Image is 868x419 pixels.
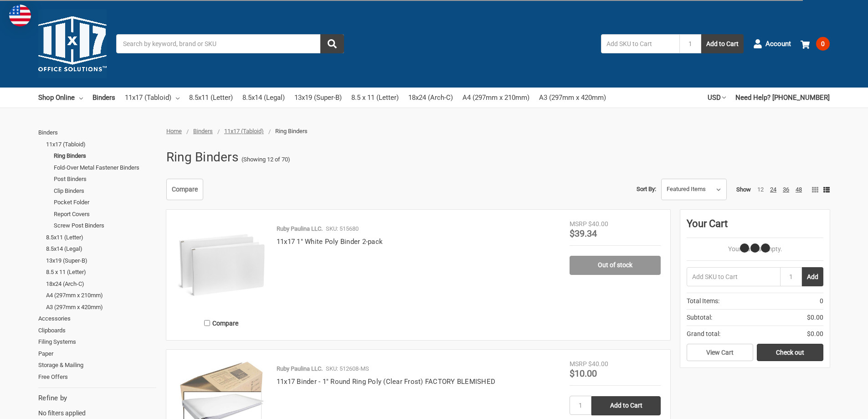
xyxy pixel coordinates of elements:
span: Account [765,39,791,49]
img: duty and tax information for United States [9,5,31,26]
div: MSRP [570,219,587,229]
a: Ring Binders [54,150,156,162]
span: $10.00 [570,368,597,379]
a: 18x24 (Arch-C) [408,88,453,108]
a: 11x17 (Tabloid) [224,128,264,134]
span: Grand total: [687,329,720,339]
a: Storage & Mailing [38,359,156,371]
a: 24 [770,186,776,193]
span: (Showing 12 of 70) [241,155,290,164]
span: Show [736,186,751,193]
a: Binders [193,128,213,134]
span: Total Items: [687,296,719,306]
a: A3 (297mm x 420mm) [539,88,606,108]
a: 8.5 x 11 (Letter) [351,88,399,108]
a: USD [708,88,726,108]
a: Home [166,128,182,134]
span: $0.00 [807,329,823,339]
div: Your Cart [687,216,823,238]
a: 8.5x11 (Letter) [189,88,233,108]
h1: Ring Binders [166,145,238,169]
input: Add SKU to Cart [601,34,679,53]
a: Clipboards [38,325,156,336]
a: 8.5x14 (Legal) [46,243,156,255]
label: Sort By: [637,182,656,196]
a: Check out [757,344,823,361]
a: 11x17 (Tabloid) [46,139,156,150]
a: Filing Systems [38,336,156,348]
img: 11x17 1" White Poly Binder 2-pack [176,219,267,310]
button: Add to Cart [701,34,744,53]
a: View Cart [687,344,753,361]
a: 0 [801,32,830,56]
a: Post Binders [54,173,156,185]
span: Ring Binders [275,128,308,134]
span: $39.34 [570,228,597,239]
a: 11x17 Binder - 1" Round Ring Poly (Clear Frost) FACTORY BLEMISHED [277,378,495,386]
div: No filters applied [38,393,156,418]
input: Search by keyword, brand or SKU [116,34,344,53]
a: A3 (297mm x 420mm) [46,301,156,313]
p: Ruby Paulina LLC. [277,224,323,233]
span: 0 [816,37,830,51]
a: Pocket Folder [54,197,156,208]
label: Compare [176,316,267,331]
a: 11x17 (Tabloid) [125,88,180,108]
span: $40.00 [588,220,608,228]
a: A4 (297mm x 210mm) [46,290,156,301]
p: SKU: 515680 [326,224,359,233]
input: Add to Cart [591,396,661,415]
img: 11x17.com [38,10,107,78]
a: 8.5x14 (Legal) [242,88,285,108]
p: Ruby Paulina LLC. [277,364,323,373]
a: Clip Binders [54,185,156,197]
span: $0.00 [807,313,823,322]
a: Out of stock [570,256,661,275]
a: 12 [757,186,764,193]
p: Your Cart Is Empty. [687,244,823,254]
div: MSRP [570,359,587,369]
input: Add SKU to Cart [687,267,780,286]
a: 48 [796,186,802,193]
span: Subtotal: [687,313,712,322]
a: Accessories [38,313,156,325]
input: Compare [204,320,210,326]
a: Shop Online [38,88,83,108]
span: 0 [820,296,823,306]
a: 13x19 (Super-B) [46,255,156,267]
a: Report Covers [54,208,156,220]
a: 11x17 1" White Poly Binder 2-pack [277,238,383,246]
button: Add [802,267,823,286]
h5: Refine by [38,393,156,403]
a: Compare [166,179,203,201]
a: 8.5x11 (Letter) [46,232,156,243]
span: $40.00 [588,360,608,367]
a: Need Help? [PHONE_NUMBER] [735,88,830,108]
a: Account [753,32,791,56]
a: 36 [783,186,789,193]
a: 8.5 x 11 (Letter) [46,266,156,278]
a: Binders [38,127,156,139]
a: Paper [38,348,156,360]
a: 18x24 (Arch-C) [46,278,156,290]
a: Fold-Over Metal Fastener Binders [54,162,156,174]
a: 13x19 (Super-B) [294,88,342,108]
p: SKU: 512608-MS [326,364,369,373]
a: Binders [92,88,115,108]
a: A4 (297mm x 210mm) [462,88,529,108]
a: Free Offers [38,371,156,383]
a: Screw Post Binders [54,220,156,232]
